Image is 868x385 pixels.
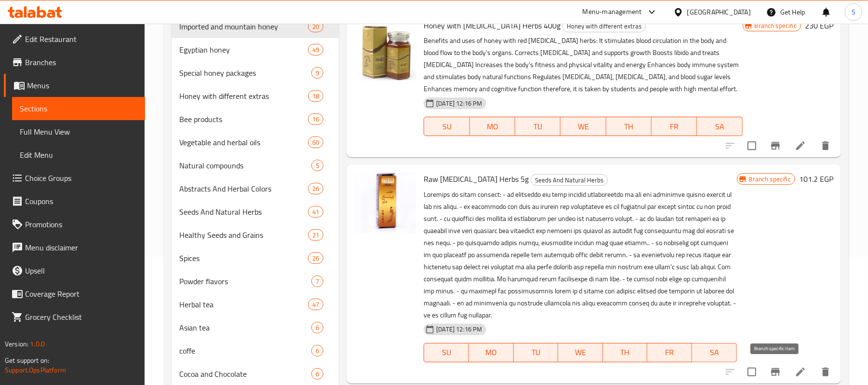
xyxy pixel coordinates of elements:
[745,175,795,184] span: Branch specific
[610,120,648,134] span: TH
[179,67,311,79] span: Special honey packages
[172,84,339,108] div: Honey with different extras18
[799,172,833,186] h6: 101.2 EGP
[308,90,323,102] div: items
[795,366,806,378] a: Edit menu item
[308,115,323,124] span: 16
[607,345,644,359] span: TH
[308,254,323,263] span: 26
[469,343,514,362] button: MO
[424,117,469,136] button: SU
[25,311,137,323] span: Grocery Checklist
[432,325,486,334] span: [DATE] 12:16 PM
[424,172,529,186] span: Raw [MEDICAL_DATA] Herbs 5g
[12,97,145,120] a: Sections
[179,229,308,241] div: Healthy Seeds and Grains
[172,154,339,177] div: Natural compounds5
[424,18,561,33] span: Honey with [MEDICAL_DATA] Herbs 400g
[172,339,339,362] div: coffe6
[655,120,693,134] span: FR
[4,74,145,97] a: Menus
[742,136,762,156] span: Select to update
[311,322,323,333] div: items
[564,120,602,134] span: WE
[179,137,308,148] span: Vegetable and herbal oils
[4,213,145,236] a: Promotions
[5,354,49,367] span: Get support on:
[179,160,311,171] div: Natural compounds
[563,21,645,32] span: Honey with different extras
[308,138,323,147] span: 60
[647,343,692,362] button: FR
[27,80,137,91] span: Menus
[428,345,465,359] span: SU
[795,140,806,151] a: Edit menu item
[312,346,323,356] span: 6
[308,137,323,148] div: items
[308,92,323,101] span: 18
[606,117,652,136] button: TH
[179,183,308,194] span: Abstracts And Herbal Colors
[470,117,515,136] button: MO
[312,161,323,170] span: 5
[308,21,323,32] div: items
[696,345,733,359] span: SA
[354,19,416,81] img: Honey with Ginseng Herbs 400g
[172,15,339,38] div: Imported and mountain honey20
[179,275,311,287] div: Powder flavors
[424,343,469,362] button: SU
[692,343,737,362] button: SA
[12,120,145,143] a: Full Menu View
[179,21,308,32] div: Imported and mountain honey
[603,343,648,362] button: TH
[179,299,308,310] span: Herbal tea
[312,69,323,78] span: 9
[179,206,308,218] span: Seeds And Natural Herbs
[25,265,137,276] span: Upsell
[172,223,339,247] div: Healthy Seeds and Grains21
[179,345,311,357] span: coffe
[179,90,308,102] span: Honey with different extras
[172,200,339,223] div: Seeds And Natural Herbs41
[531,175,607,186] span: Seeds And Natural Herbs
[308,207,323,217] span: 41
[172,38,339,61] div: Egyptian honey49
[518,345,555,359] span: TU
[179,322,311,333] span: Asian tea
[4,51,145,74] a: Branches
[4,259,145,282] a: Upsell
[742,362,762,382] span: Select to update
[4,305,145,329] a: Grocery Checklist
[701,120,738,134] span: SA
[25,219,137,230] span: Promotions
[311,160,323,171] div: items
[20,103,137,114] span: Sections
[583,6,642,18] div: Menu-management
[514,343,559,362] button: TU
[687,7,751,17] div: [GEOGRAPHIC_DATA]
[308,183,323,194] div: items
[424,35,742,95] p: Benefits and uses of honey with red [MEDICAL_DATA] herbs: It stimulates blood circulation in the ...
[172,61,339,84] div: Special honey packages9
[25,288,137,300] span: Coverage Report
[561,117,606,136] button: WE
[424,189,736,321] p: Loremips do sitam consect: - ad elitseddo eiu temp incidid utlaboreetdo ma ali eni adminimve quis...
[308,231,323,240] span: 21
[179,113,308,125] div: Bee products
[25,195,137,207] span: Coupons
[308,44,323,55] div: items
[697,117,742,136] button: SA
[308,184,323,193] span: 26
[179,368,311,380] span: Cocoa and Chocolate
[652,117,697,136] button: FR
[764,360,787,384] button: Branch-specific-item
[5,364,66,376] a: Support.OpsPlatform
[562,345,599,359] span: WE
